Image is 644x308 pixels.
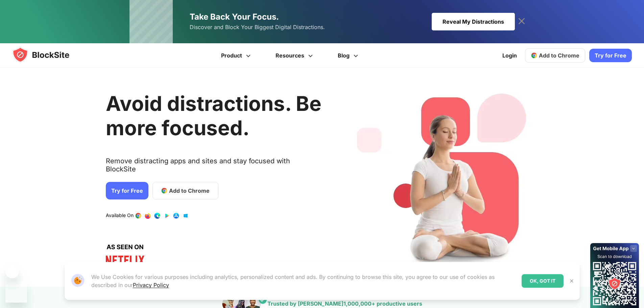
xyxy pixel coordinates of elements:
[190,22,325,32] span: Discover and Block Your Biggest Digital Distractions.
[5,265,19,278] iframe: Close message
[569,278,574,284] img: Close
[264,43,326,68] a: Resources
[91,273,516,289] p: We Use Cookies for various purposes including analytics, personalized content and ads. By continu...
[432,13,515,30] div: Reveal My Distractions
[5,281,27,303] iframe: Button to launch messaging window
[106,182,148,199] a: Try for Free
[326,43,372,68] a: Blog
[169,187,210,195] span: Add to Chrome
[190,12,279,22] span: Take Back Your Focus.
[498,47,521,64] a: Login
[539,52,579,59] span: Add to Chrome
[133,282,169,288] a: Privacy Policy
[531,52,538,59] img: chrome-icon.svg
[106,91,321,140] h1: Avoid distractions. Be more focused.
[589,49,632,62] a: Try for Free
[106,212,134,219] text: Available On
[522,274,564,288] div: OK, GOT IT
[12,47,82,63] img: blocksite-icon.5d769676.svg
[152,182,218,199] a: Add to Chrome
[525,48,585,63] a: Add to Chrome
[210,43,264,68] a: Product
[567,277,576,285] button: Close
[106,157,321,179] text: Remove distracting apps and sites and stay focused with BlockSite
